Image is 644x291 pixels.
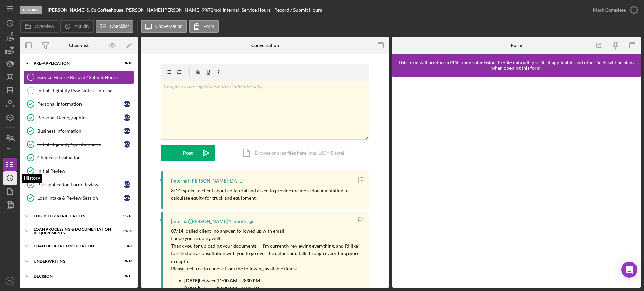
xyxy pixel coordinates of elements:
div: Loan Processing & Documentation Requirements [34,227,116,235]
button: RM [3,274,17,288]
button: Activity [60,20,94,33]
div: Form [511,43,522,48]
div: Pending [20,6,42,14]
button: Overview [20,20,58,33]
div: [Internal] [PERSON_NAME] [171,219,228,224]
div: M A [124,101,130,107]
a: Personal InformationMA [23,97,134,111]
button: Conversation [141,20,187,33]
a: Childcare Evaluation [23,151,134,164]
strong: [DATE] [184,278,199,283]
div: Decision [34,274,116,278]
p: 8/14: spoke to client about collateral and asked to provide me more documentation to calculate eq... [171,187,362,202]
p: I hope you're doing well! [171,235,362,242]
div: Service Hours - Record / Submit Hours [37,75,134,80]
strong: 12:00 PM – 3:30 PM [217,285,260,291]
iframe: Lenderfit form [399,84,635,281]
label: Overview [35,24,54,29]
div: 0 / 4 [120,244,132,248]
a: Pre-application Form ReviewMA [23,178,134,191]
a: Personal DemographicsMA [23,111,134,124]
div: Mark Complete [593,3,626,17]
button: Mark Complete [586,3,641,17]
div: 0 / 15 [120,274,132,278]
div: M A [124,114,130,121]
div: M A [124,195,130,201]
div: Pre-application Form Review [37,182,124,187]
time: 2025-08-14 21:46 [229,178,244,184]
p: 07/14: called client- no answer, followed up with email: [171,227,362,235]
strong: [DATE] [184,285,199,291]
div: Initial Review [37,168,134,174]
label: Conversation [155,24,183,29]
div: 0 / 16 [120,259,132,263]
div: 9 % [202,7,208,13]
a: Service Hours - Record / Submit Hours [23,71,134,84]
time: 2025-07-14 21:19 [229,219,255,224]
p: Please feel free to choose from the following available times: [171,265,362,272]
div: Business Information [37,128,124,134]
div: Loan Intake & Review Session [37,195,124,201]
div: This form will produce a PDF upon submission. Profile data will pre-fill, if applicable, and othe... [396,60,637,71]
div: Underwriting [34,259,116,263]
strong: 11:00 AM – 3:30 PM [217,278,260,283]
div: Post [183,145,193,161]
div: | [48,7,125,13]
div: M A [124,141,130,148]
div: 11 / 13 [120,214,132,218]
div: 72 mo [208,7,220,13]
button: Post [161,145,215,161]
text: RM [8,279,13,283]
p: between [184,277,362,284]
a: Loan Intake & Review SessionMA [23,191,134,205]
div: Personal Information [37,101,124,107]
div: [Internal] [PERSON_NAME] [171,178,228,184]
div: | [Internal] Service Hours - Record / Submit Hours [220,7,322,13]
div: Initial Eligibility Rvw Notes - Internal [37,88,134,93]
button: Form [189,20,219,33]
a: Business InformationMA [23,124,134,138]
div: 8 / 10 [120,61,132,65]
button: Checklist [96,20,133,33]
div: M A [124,181,130,188]
a: Initial Eligibility Rvw Notes - Internal [23,84,134,97]
div: [PERSON_NAME] [PERSON_NAME] | [125,7,202,13]
div: Open Intercom Messenger [621,262,637,278]
a: Initial Review [23,164,134,178]
div: Pre-Application [34,61,116,65]
div: 14 / 20 [120,229,132,233]
div: Eligibility Verification [34,214,116,218]
div: Childcare Evaluation [37,155,134,160]
p: Thank you for uploading your documents — I’m currently reviewing everything, and I’d like to sche... [171,242,362,265]
div: Conversation [251,43,279,48]
div: M A [124,128,130,134]
div: Checklist [69,43,89,48]
label: Activity [74,24,89,29]
label: Checklist [110,24,129,29]
label: Form [203,24,214,29]
a: Initial Eligibility QuestionnaireMA [23,138,134,151]
div: Personal Demographics [37,115,124,120]
div: Loan Officer Consultation [34,244,116,248]
div: Initial Eligibility Questionnaire [37,142,124,147]
b: [PERSON_NAME] & Co Coffeehouse [48,7,123,13]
